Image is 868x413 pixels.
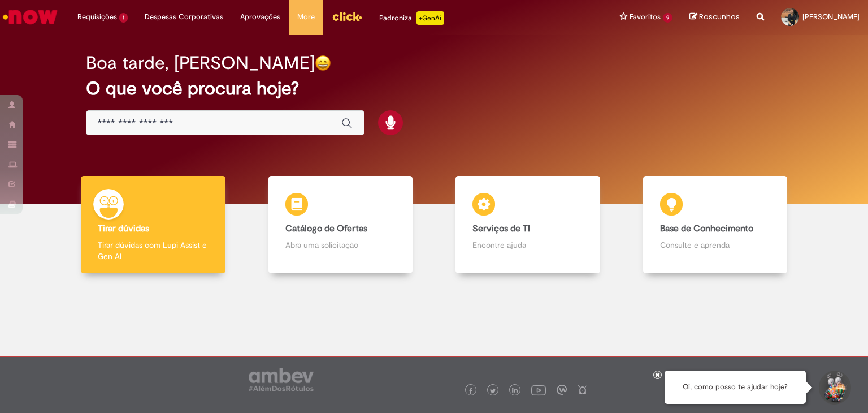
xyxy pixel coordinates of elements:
[468,388,474,394] img: logo_footer_facebook.png
[660,239,771,251] p: Consulte e aprenda
[416,11,444,25] p: +GenAi
[1,6,59,28] img: ServiceNow
[689,12,740,23] a: Rascunhos
[699,11,740,22] span: Rascunhos
[630,11,661,23] span: Favoritos
[315,55,331,71] img: happy-face.png
[119,13,128,23] span: 1
[249,368,314,391] img: logo_footer_ambev_rotulo_gray.png
[145,11,223,23] span: Despesas Corporativas
[802,12,860,21] span: [PERSON_NAME]
[297,11,315,23] span: More
[77,11,117,23] span: Requisições
[434,176,622,274] a: Serviços de TI Encontre ajuda
[332,8,362,25] img: click_logo_yellow_360x200.png
[512,388,518,394] img: logo_footer_linkedin.png
[817,371,851,405] button: Iniciar Conversa de Suporte
[557,385,567,395] img: logo_footer_workplace.png
[490,388,496,394] img: logo_footer_twitter.png
[472,223,530,234] b: Serviços de TI
[663,13,672,23] span: 9
[240,11,280,23] span: Aprovações
[247,176,435,274] a: Catálogo de Ofertas Abra uma solicitação
[285,239,396,251] p: Abra uma solicitação
[660,223,753,234] b: Base de Conhecimento
[285,223,367,234] b: Catálogo de Ofertas
[578,385,588,395] img: logo_footer_naosei.png
[86,79,783,98] h2: O que você procura hoje?
[379,11,444,25] div: Padroniza
[98,223,149,234] b: Tirar dúvidas
[86,53,315,73] h2: Boa tarde, [PERSON_NAME]
[59,176,247,274] a: Tirar dúvidas Tirar dúvidas com Lupi Assist e Gen Ai
[531,382,546,397] img: logo_footer_youtube.png
[665,371,806,404] div: Oi, como posso te ajudar hoje?
[98,239,209,262] p: Tirar dúvidas com Lupi Assist e Gen Ai
[472,239,583,251] p: Encontre ajuda
[622,176,809,274] a: Base de Conhecimento Consulte e aprenda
